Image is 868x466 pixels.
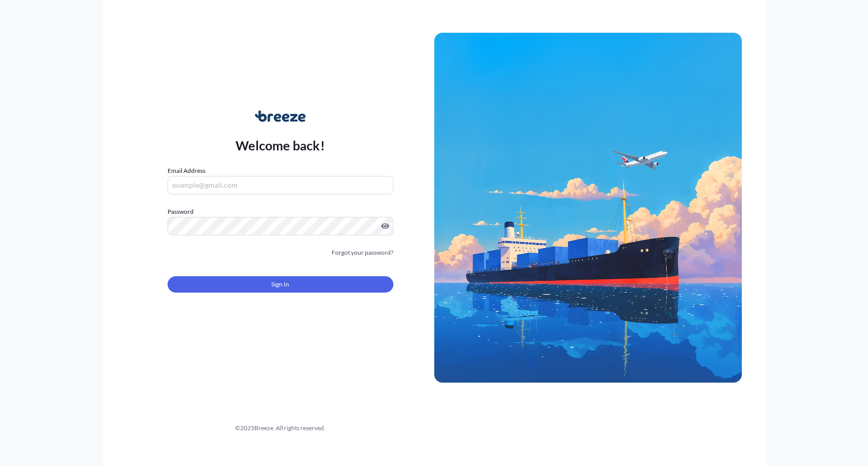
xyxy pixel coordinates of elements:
label: Password [168,207,393,217]
img: Ship illustration [434,33,742,383]
button: Sign In [168,276,393,293]
a: Forgot your password? [332,248,393,258]
p: Welcome back! [236,137,325,153]
div: © 2025 Breeze. All rights reserved. [127,423,434,433]
label: Email Address [168,166,205,176]
button: Show password [381,222,389,230]
input: example@gmail.com [168,176,393,194]
span: Sign In [271,279,289,290]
